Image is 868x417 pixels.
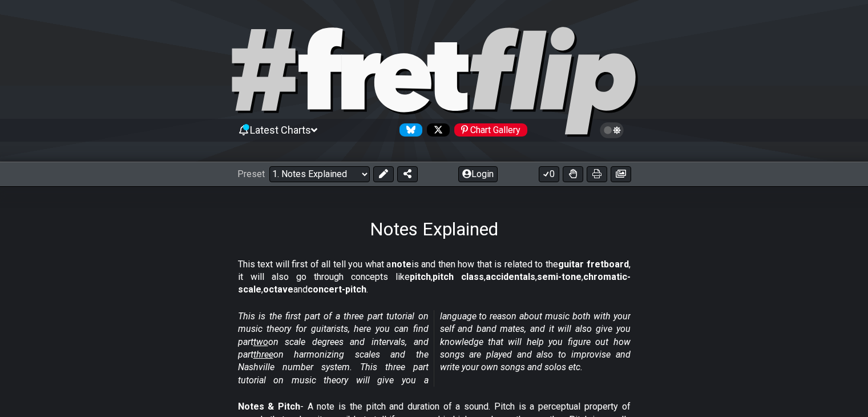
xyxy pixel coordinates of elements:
[587,166,607,182] button: Print
[308,284,366,295] strong: concert-pitch
[269,166,370,182] select: Preset
[611,166,631,182] button: Create image
[605,125,619,135] span: Toggle light / dark theme
[373,166,394,182] button: Edit Preset
[450,123,527,137] a: #fretflip at Pinterest
[238,311,631,386] em: This is the first part of a three part tutorial on music theory for guitarists, here you can find...
[391,259,411,270] strong: note
[395,123,422,137] a: Follow #fretflip at Bluesky
[433,271,484,282] strong: pitch class
[263,284,293,295] strong: octave
[486,271,535,282] strong: accidentals
[237,169,265,179] span: Preset
[370,218,498,240] h1: Notes Explained
[238,258,631,296] p: This text will first of all tell you what a is and then how that is related to the , it will also...
[410,271,431,282] strong: pitch
[558,259,629,270] strong: guitar fretboard
[458,166,498,182] button: Login
[250,124,311,136] span: Latest Charts
[563,166,583,182] button: Toggle Dexterity for all fretkits
[539,166,559,182] button: 0
[422,123,450,137] a: Follow #fretflip at X
[253,349,273,360] span: three
[253,336,268,347] span: two
[238,401,300,412] strong: Notes & Pitch
[397,166,418,182] button: Share Preset
[454,123,527,137] div: Chart Gallery
[537,271,582,282] strong: semi-tone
